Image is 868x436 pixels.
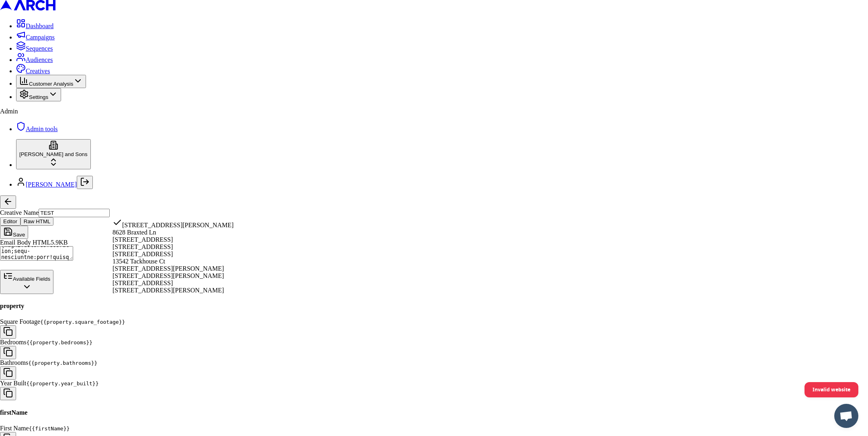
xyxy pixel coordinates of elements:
[113,229,156,236] span: 8628 Braxted Ln
[113,236,173,243] span: [STREET_ADDRESS]
[113,251,173,257] span: [STREET_ADDRESS]
[113,287,224,294] span: [STREET_ADDRESS][PERSON_NAME]
[113,265,224,272] span: [STREET_ADDRESS][PERSON_NAME]
[113,280,173,286] span: [STREET_ADDRESS]
[122,222,233,228] span: [STREET_ADDRESS][PERSON_NAME]
[113,258,165,265] span: 13542 Tackhouse Ct
[113,243,173,250] span: [STREET_ADDRESS]
[113,272,224,279] span: [STREET_ADDRESS][PERSON_NAME]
